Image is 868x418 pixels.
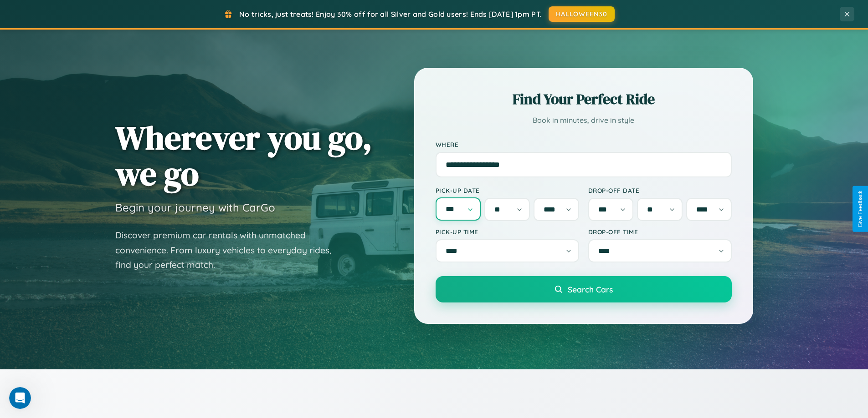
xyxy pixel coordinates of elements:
[436,276,732,302] button: Search Cars
[436,141,732,148] label: Where
[436,89,732,109] h2: Find Your Perfect Ride
[588,186,732,194] label: Drop-off Date
[436,228,579,236] label: Pick-up Time
[857,191,863,227] div: Give Feedback
[588,228,732,236] label: Drop-off Time
[549,6,615,22] button: HALLOWEEN30
[115,120,372,191] h1: Wherever you go, we go
[239,10,542,19] span: No tricks, just treats! Enjoy 30% off for all Silver and Gold users! Ends [DATE] 1pm PT.
[568,284,613,294] span: Search Cars
[9,387,31,409] iframe: Intercom live chat
[436,186,579,194] label: Pick-up Date
[436,114,732,127] p: Book in minutes, drive in style
[115,201,275,214] h3: Begin your journey with CarGo
[115,228,343,272] p: Discover premium car rentals with unmatched convenience. From luxury vehicles to everyday rides, ...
